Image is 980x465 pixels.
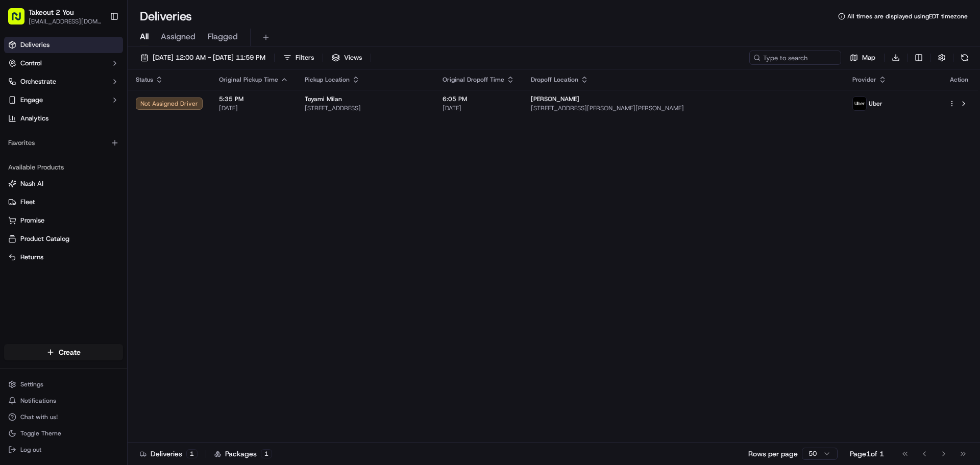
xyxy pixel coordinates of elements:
[140,449,198,459] div: Deliveries
[8,253,119,262] a: Returns
[443,76,504,84] span: Original Dropoff Time
[8,234,119,243] a: Product Catalog
[10,41,186,57] p: Welcome 👋
[20,380,43,388] span: Settings
[72,253,124,261] a: Powered byPylon
[174,101,186,113] button: Start new chat
[4,176,123,192] button: Nash AI
[82,224,168,242] a: 💻API Documentation
[845,51,880,65] button: Map
[531,95,579,103] span: [PERSON_NAME]
[8,179,119,188] a: Nash AI
[20,179,43,188] span: Nash AI
[305,95,342,103] span: Toyami Milan
[531,104,836,112] span: [STREET_ADDRESS][PERSON_NAME][PERSON_NAME]
[4,55,123,71] button: Control
[4,4,106,29] button: Takeout 2 You[EMAIL_ADDRESS][DOMAIN_NAME]
[20,397,56,405] span: Notifications
[748,449,798,459] p: Rows per page
[20,186,29,194] img: 1736555255976-a54dd68f-1ca7-489b-9aae-adbdc363a1c4
[862,53,875,62] span: Map
[32,186,83,194] span: [PERSON_NAME]
[4,344,123,360] button: Create
[531,76,578,84] span: Dropoff Location
[4,443,123,457] button: Log out
[4,249,123,265] button: Returns
[443,104,514,112] span: [DATE]
[102,253,124,261] span: Pylon
[219,104,288,112] span: [DATE]
[279,51,318,65] button: Filters
[136,51,270,65] button: [DATE] 12:00 AM - [DATE] 11:59 PM
[90,186,111,194] span: [DATE]
[219,76,278,84] span: Original Pickup Time
[20,234,69,243] span: Product Catalog
[847,12,968,20] span: All times are displayed using EDT timezone
[4,426,123,440] button: Toggle Theme
[443,95,514,103] span: 6:05 PM
[86,229,94,237] div: 💻
[96,228,164,238] span: API Documentation
[20,95,43,105] span: Engage
[20,198,35,207] span: Fleet
[140,31,149,43] span: All
[136,76,153,84] span: Status
[10,229,18,237] div: 📗
[186,449,198,458] div: 1
[161,31,195,43] span: Assigned
[208,31,238,43] span: Flagged
[327,51,366,65] button: Views
[20,228,78,238] span: Knowledge Base
[85,186,88,194] span: •
[305,104,426,112] span: [STREET_ADDRESS]
[20,253,43,262] span: Returns
[852,76,876,84] span: Provider
[29,17,102,26] button: [EMAIL_ADDRESS][DOMAIN_NAME]
[4,377,123,391] button: Settings
[296,53,314,62] span: Filters
[39,158,60,166] span: [DATE]
[4,110,123,127] a: Analytics
[305,76,350,84] span: Pickup Location
[20,114,48,123] span: Analytics
[850,449,884,459] div: Page 1 of 1
[46,97,167,108] div: Start new chat
[59,347,81,357] span: Create
[4,394,123,408] button: Notifications
[34,158,37,166] span: •
[4,159,123,176] div: Available Products
[958,51,972,65] button: Refresh
[4,231,123,247] button: Product Catalog
[27,66,184,77] input: Got a question? Start typing here...
[8,198,119,207] a: Fleet
[20,40,50,50] span: Deliveries
[20,77,56,86] span: Orchestrate
[20,59,42,68] span: Control
[20,446,41,454] span: Log out
[214,449,272,459] div: Packages
[10,10,31,31] img: Nash
[153,53,265,62] span: [DATE] 12:00 AM - [DATE] 11:59 PM
[261,449,272,458] div: 1
[4,135,123,151] div: Favorites
[10,133,68,141] div: Past conversations
[4,410,123,424] button: Chat with us!
[869,100,883,108] span: Uber
[4,194,123,210] button: Fleet
[948,76,970,84] div: Action
[749,51,841,65] input: Type to search
[20,413,58,421] span: Chat with us!
[158,131,186,143] button: See all
[4,212,123,229] button: Promise
[20,216,44,225] span: Promise
[29,7,74,17] button: Takeout 2 You
[8,216,119,225] a: Promise
[21,97,40,116] img: 1738778727109-b901c2ba-d612-49f7-a14d-d897ce62d23f
[140,8,192,25] h1: Deliveries
[10,176,27,192] img: Liam S.
[20,429,61,437] span: Toggle Theme
[219,95,288,103] span: 5:35 PM
[6,224,82,242] a: 📗Knowledge Base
